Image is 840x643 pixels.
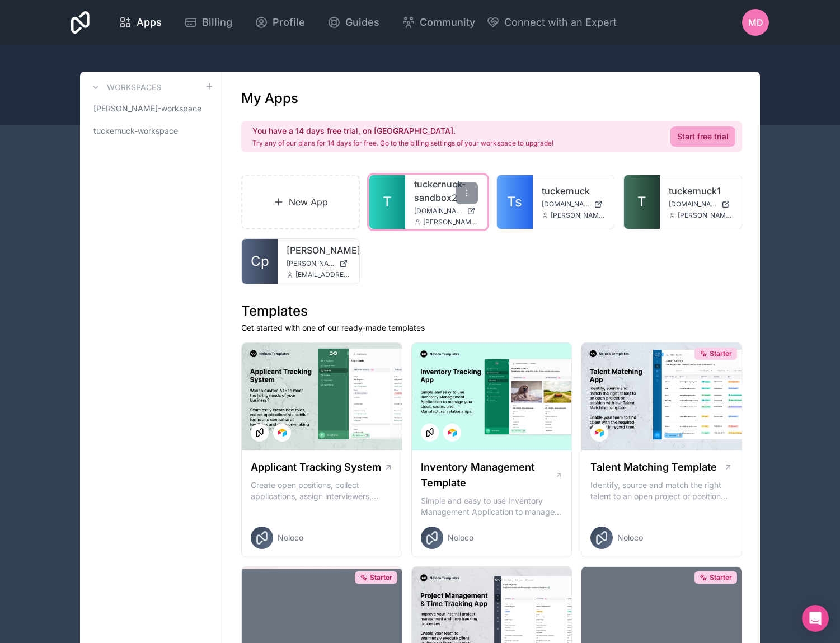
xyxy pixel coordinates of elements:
[251,252,269,270] span: Cp
[89,121,214,141] a: tuckernuck-workspace
[448,532,473,543] span: Noloco
[93,125,178,137] span: tuckernuck-workspace
[295,270,350,279] span: [EMAIL_ADDRESS][DOMAIN_NAME]
[669,200,717,209] span: [DOMAIN_NAME]
[414,206,462,215] span: [DOMAIN_NAME]
[669,200,733,209] a: [DOMAIN_NAME]
[273,15,305,30] span: Profile
[551,211,606,220] span: [PERSON_NAME][EMAIL_ADDRESS][DOMAIN_NAME]
[414,177,478,204] a: tuckernuck-sandbox2
[414,206,478,215] a: [DOMAIN_NAME]
[710,573,732,582] span: Starter
[278,532,303,543] span: Noloco
[542,200,606,209] a: [DOMAIN_NAME]
[748,16,763,29] span: MD
[89,98,214,119] a: [PERSON_NAME]-workspace
[710,349,732,358] span: Starter
[421,495,563,518] p: Simple and easy to use Inventory Management Application to manage your stock, orders and Manufact...
[448,428,457,437] img: Airtable Logo
[278,428,287,437] img: Airtable Logo
[383,193,392,211] span: T
[241,302,742,320] h1: Templates
[137,15,162,30] span: Apps
[497,175,533,229] a: Ts
[345,15,379,30] span: Guides
[318,10,388,35] a: Guides
[624,175,660,229] a: T
[251,459,381,475] h1: Applicant Tracking System
[251,480,393,502] p: Create open positions, collect applications, assign interviewers, centralise candidate feedback a...
[421,459,555,491] h1: Inventory Management Template
[202,15,232,30] span: Billing
[678,211,733,220] span: [PERSON_NAME][EMAIL_ADDRESS][DOMAIN_NAME]
[241,322,742,334] p: Get started with one of our ready-made templates
[420,15,475,30] span: Community
[242,239,278,284] a: Cp
[369,175,405,229] a: T
[175,10,241,35] a: Billing
[287,259,350,268] a: [PERSON_NAME][DOMAIN_NAME]
[595,428,604,437] img: Airtable Logo
[486,15,617,30] button: Connect with an Expert
[252,125,553,137] h2: You have a 14 days free trial, on [GEOGRAPHIC_DATA].
[110,10,171,35] a: Apps
[93,103,201,114] span: [PERSON_NAME]-workspace
[393,10,484,35] a: Community
[89,81,161,94] a: Workspaces
[241,175,360,229] a: New App
[590,459,717,475] h1: Talent Matching Template
[241,90,298,107] h1: My Apps
[542,200,590,209] span: [DOMAIN_NAME]
[802,605,829,632] div: Open Intercom Messenger
[423,218,478,227] span: [PERSON_NAME][EMAIL_ADDRESS][DOMAIN_NAME]
[617,532,643,543] span: Noloco
[370,573,392,582] span: Starter
[542,184,606,198] a: tuckernuck
[590,480,733,502] p: Identify, source and match the right talent to an open project or position with our Talent Matchi...
[504,15,617,30] span: Connect with an Expert
[637,193,646,211] span: T
[669,184,733,198] a: tuckernuck1
[287,243,350,257] a: [PERSON_NAME]
[107,82,161,93] h3: Workspaces
[246,10,314,35] a: Profile
[670,126,735,147] a: Start free trial
[287,259,335,268] span: [PERSON_NAME][DOMAIN_NAME]
[507,193,522,211] span: Ts
[252,139,553,148] p: Try any of our plans for 14 days for free. Go to the billing settings of your workspace to upgrade!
